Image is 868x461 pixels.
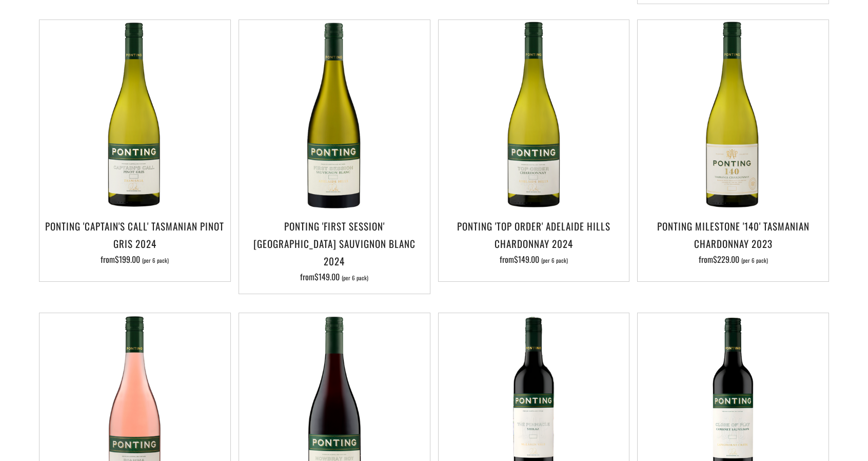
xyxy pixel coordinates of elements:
[45,217,225,252] h3: Ponting 'Captain's Call' Tasmanian Pinot Gris 2024
[699,253,768,265] span: from
[444,217,624,252] h3: Ponting 'Top Order' Adelaide Hills Chardonnay 2024
[741,258,768,263] span: (per 6 pack)
[514,253,539,265] span: $149.00
[541,258,568,263] span: (per 6 pack)
[40,217,230,268] a: Ponting 'Captain's Call' Tasmanian Pinot Gris 2024 from$199.00 (per 6 pack)
[314,271,340,283] span: $149.00
[300,271,368,283] span: from
[244,217,425,270] h3: Ponting 'First Session' [GEOGRAPHIC_DATA] Sauvignon Blanc 2024
[239,217,430,281] a: Ponting 'First Session' [GEOGRAPHIC_DATA] Sauvignon Blanc 2024 from$149.00 (per 6 pack)
[142,258,169,263] span: (per 6 pack)
[713,253,739,265] span: $229.00
[500,253,568,265] span: from
[643,217,823,252] h3: Ponting Milestone '140' Tasmanian Chardonnay 2023
[115,253,140,265] span: $199.00
[101,253,169,265] span: from
[439,217,629,268] a: Ponting 'Top Order' Adelaide Hills Chardonnay 2024 from$149.00 (per 6 pack)
[342,275,368,281] span: (per 6 pack)
[638,217,828,268] a: Ponting Milestone '140' Tasmanian Chardonnay 2023 from$229.00 (per 6 pack)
